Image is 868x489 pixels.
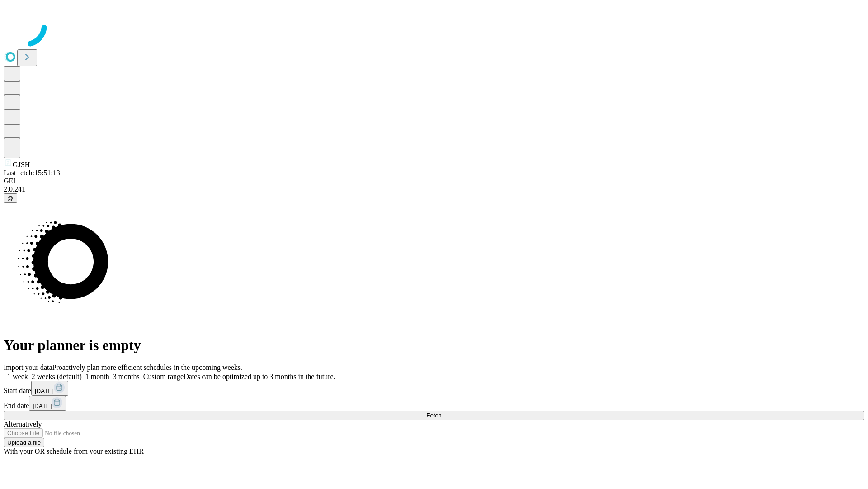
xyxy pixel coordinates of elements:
[4,447,144,455] span: With your OR schedule from your existing EHR
[33,403,52,409] span: [DATE]
[143,373,184,380] span: Custom range
[4,193,17,203] button: @
[35,388,54,394] span: [DATE]
[426,412,441,419] span: Fetch
[4,411,864,420] button: Fetch
[13,161,30,168] span: GJSH
[4,438,44,447] button: Upload a file
[113,373,140,380] span: 3 months
[85,373,109,380] span: 1 month
[31,381,68,396] button: [DATE]
[4,381,864,396] div: Start date
[184,373,335,380] span: Dates can be optimized up to 3 months in the future.
[29,396,66,411] button: [DATE]
[52,364,242,371] span: Proactively plan more efficient schedules in the upcoming weeks.
[4,177,864,185] div: GEI
[32,373,82,380] span: 2 weeks (default)
[7,195,14,201] span: @
[4,337,864,354] h1: Your planner is empty
[4,420,42,428] span: Alternatively
[4,185,864,193] div: 2.0.241
[7,373,28,380] span: 1 week
[4,364,52,371] span: Import your data
[4,169,60,177] span: Last fetch: 15:51:13
[4,396,864,411] div: End date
